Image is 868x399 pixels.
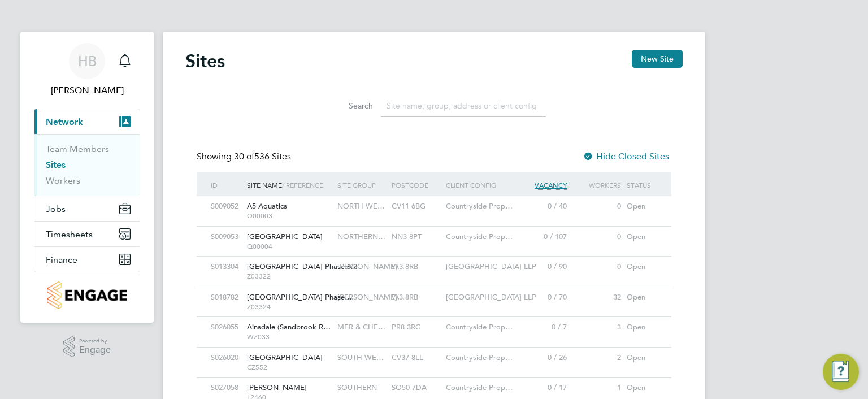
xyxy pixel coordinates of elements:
[535,180,567,190] span: Vacancy
[337,232,385,241] span: NORTHERN…
[322,101,373,111] label: Search
[337,322,385,332] span: MER & CHE…
[208,257,244,277] div: S013304
[247,322,331,332] span: Ainsdale (Sandbrook R…
[234,151,291,162] span: 536 Sites
[389,196,443,217] div: CV11 6BG
[247,353,323,362] span: [GEOGRAPHIC_DATA]
[208,196,660,205] a: S009052A5 Aquatics Q00003NORTH WE…CV11 6BGCountryside Prop…0 / 400Open
[389,257,443,277] div: W3 8RB
[389,172,443,198] div: Postcode
[78,54,97,68] span: HB
[624,257,660,277] div: Open
[515,317,570,338] div: 0 / 7
[208,256,660,266] a: S013304[GEOGRAPHIC_DATA] Phase 8.2 Z03322[PERSON_NAME]…W3 8RB[GEOGRAPHIC_DATA] LLP0 / 900Open
[34,281,140,309] a: Go to home page
[46,144,109,154] a: Team Members
[34,247,140,272] button: Finance
[247,292,352,302] span: [GEOGRAPHIC_DATA] Phase…
[208,316,660,326] a: S026055Ainsdale (Sandbrook R… WZ033MER & CHE…PR8 3RGCountryside Prop…0 / 73Open
[247,262,357,271] span: [GEOGRAPHIC_DATA] Phase 8.2
[583,151,669,162] label: Hide Closed Sites
[46,254,77,265] span: Finance
[247,232,323,241] span: [GEOGRAPHIC_DATA]
[34,43,140,97] a: HB[PERSON_NAME]
[624,196,660,217] div: Open
[515,227,570,248] div: 0 / 107
[34,84,140,97] span: Hanne Barton
[34,196,140,221] button: Jobs
[570,378,624,398] div: 1
[570,287,624,308] div: 32
[389,227,443,248] div: NN3 8PT
[389,378,443,398] div: SO50 7DA
[446,201,513,211] span: Countryside Prop…
[337,262,405,271] span: [PERSON_NAME]…
[389,348,443,368] div: CV37 8LL
[446,322,513,332] span: Countryside Prop…
[208,196,244,217] div: S009052
[46,203,66,214] span: Jobs
[624,317,660,338] div: Open
[208,347,660,357] a: S026020[GEOGRAPHIC_DATA] CZ552SOUTH-WE…CV37 8LLCountryside Prop…0 / 262Open
[34,134,140,196] div: Network
[570,196,624,217] div: 0
[570,348,624,368] div: 2
[515,257,570,277] div: 0 / 90
[389,287,443,308] div: W3 8RB
[208,227,244,248] div: S009053
[46,159,66,170] a: Sites
[570,227,624,248] div: 0
[63,336,111,358] a: Powered byEngage
[47,281,127,309] img: countryside-properties-logo-retina.png
[208,172,244,198] div: ID
[381,95,546,117] input: Site name, group, address or client config
[570,257,624,277] div: 0
[34,222,140,246] button: Timesheets
[624,378,660,398] div: Open
[234,151,254,162] span: 30 of
[624,348,660,368] div: Open
[197,151,293,163] div: Showing
[515,196,570,217] div: 0 / 40
[46,116,83,127] span: Network
[247,363,332,372] span: CZ552
[570,172,624,198] div: Workers
[208,377,660,387] a: S027058[PERSON_NAME] L2460SOUTHERNSO50 7DACountryside Prop…0 / 171Open
[247,201,287,211] span: A5 Aquatics
[389,317,443,338] div: PR8 3RG
[570,317,624,338] div: 3
[446,292,536,302] span: [GEOGRAPHIC_DATA] LLP
[208,287,244,308] div: S018782
[208,287,660,296] a: S018782[GEOGRAPHIC_DATA] Phase… Z03324[PERSON_NAME]…W3 8RB[GEOGRAPHIC_DATA] LLP0 / 7032Open
[337,383,377,392] span: SOUTHERN
[79,345,111,355] span: Engage
[624,287,660,308] div: Open
[335,172,389,198] div: Site Group
[247,272,332,281] span: Z03322
[34,109,140,134] button: Network
[244,172,335,198] div: Site Name
[208,378,244,398] div: S027058
[208,317,244,338] div: S026055
[823,354,859,390] button: Engage Resource Center
[208,348,244,368] div: S026020
[247,302,332,311] span: Z03324
[515,287,570,308] div: 0 / 70
[446,383,513,392] span: Countryside Prop…
[515,348,570,368] div: 0 / 26
[443,172,515,198] div: Client Config
[337,292,405,302] span: [PERSON_NAME]…
[20,32,154,323] nav: Main navigation
[46,175,80,186] a: Workers
[446,262,536,271] span: [GEOGRAPHIC_DATA] LLP
[624,227,660,248] div: Open
[208,226,660,236] a: S009053[GEOGRAPHIC_DATA] Q00004NORTHERN…NN3 8PTCountryside Prop…0 / 1070Open
[46,229,93,240] span: Timesheets
[337,201,385,211] span: NORTH WE…
[247,383,307,392] span: [PERSON_NAME]
[446,232,513,241] span: Countryside Prop…
[337,353,384,362] span: SOUTH-WE…
[247,332,332,341] span: WZ033
[185,50,225,72] h2: Sites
